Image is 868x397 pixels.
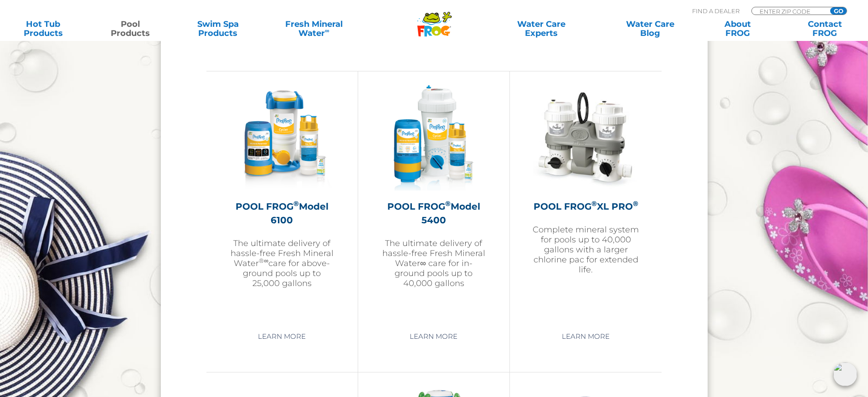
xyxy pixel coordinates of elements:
a: POOL FROG®XL PRO®Complete mineral system for pools up to 40,000 gallons with a larger chlorine pa... [533,85,639,322]
a: POOL FROG®Model 6100The ultimate delivery of hassle-free Fresh Mineral Water®∞care for above-grou... [229,85,335,322]
p: The ultimate delivery of hassle-free Fresh Mineral Water∞ care for in-ground pools up to 40,000 g... [381,238,487,288]
a: ContactFROG [791,20,859,38]
a: Learn More [399,328,468,345]
p: Find A Dealer [692,7,740,15]
h2: POOL FROG XL PRO [533,200,639,213]
a: Fresh MineralWater∞ [271,20,356,38]
sup: ® [633,199,638,208]
h2: POOL FROG Model 5400 [381,200,487,227]
img: openIcon [833,362,857,386]
img: pool-frog-6100-featured-img-v3-300x300.png [229,85,335,191]
sup: ®∞ [259,257,268,264]
a: Learn More [551,328,620,345]
a: Water CareBlog [616,20,684,38]
sup: ® [293,199,299,208]
a: Swim SpaProducts [184,20,252,38]
input: GO [830,7,847,15]
a: Learn More [247,328,316,345]
h2: POOL FROG Model 6100 [229,200,335,227]
img: XL-PRO-v2-300x300.jpg [533,85,639,191]
input: Zip Code Form [759,7,820,15]
p: The ultimate delivery of hassle-free Fresh Mineral Water care for above-ground pools up to 25,000... [229,238,335,288]
sup: ® [591,199,597,208]
a: AboutFROG [704,20,771,38]
a: POOL FROG®Model 5400The ultimate delivery of hassle-free Fresh Mineral Water∞ care for in-ground ... [381,85,487,322]
sup: ® [445,199,451,208]
sup: ∞ [325,27,329,34]
a: PoolProducts [97,20,164,38]
p: Complete mineral system for pools up to 40,000 gallons with a larger chlorine pac for extended life. [533,225,639,275]
a: Water CareExperts [486,20,596,38]
a: Hot TubProducts [9,20,77,38]
img: pool-frog-5400-featured-img-v2-300x300.png [381,85,487,191]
